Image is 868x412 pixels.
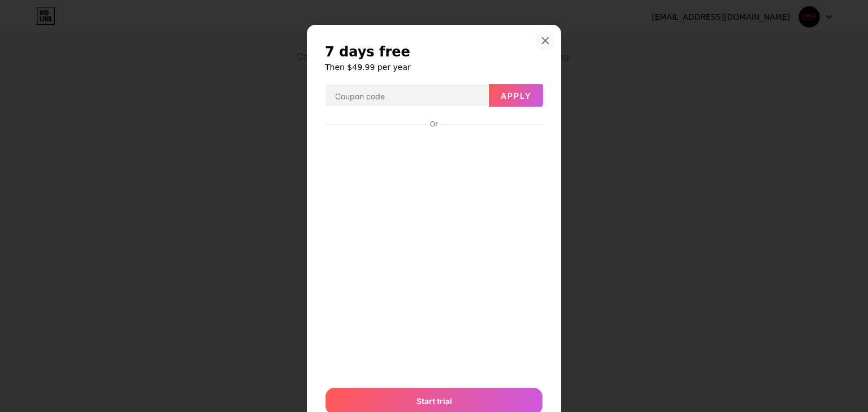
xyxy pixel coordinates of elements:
iframe: Bảo mật khung nhập liệu thanh toán [323,130,545,376]
span: Start trial [416,395,452,407]
div: Or [428,120,440,129]
span: Apply [501,91,532,100]
input: Coupon code [325,85,488,107]
button: Apply [489,84,543,107]
span: 7 days free [325,43,410,61]
h6: Then $49.99 per year [325,62,543,73]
